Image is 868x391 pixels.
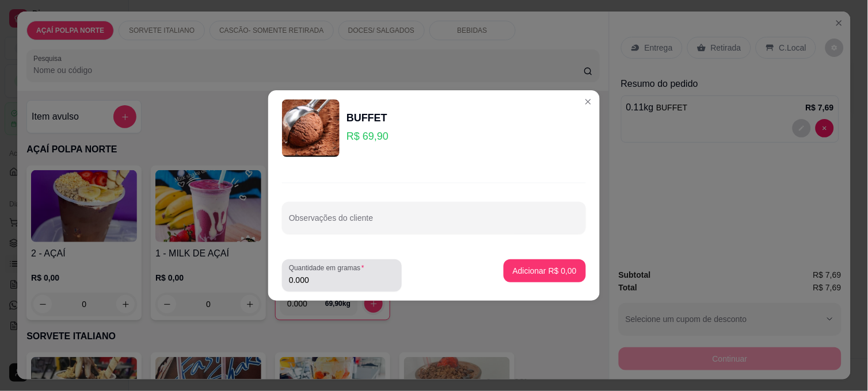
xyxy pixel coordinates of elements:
[289,217,579,228] input: Observações do cliente
[504,259,586,282] button: Adicionar R$ 0,00
[289,274,395,286] input: Quantidade em gramas
[289,263,368,273] label: Quantidade em gramas
[347,128,389,144] p: R$ 69,90
[347,110,389,126] div: BUFFET
[513,265,577,277] p: Adicionar R$ 0,00
[579,93,597,111] button: Close
[282,99,340,157] img: product-image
